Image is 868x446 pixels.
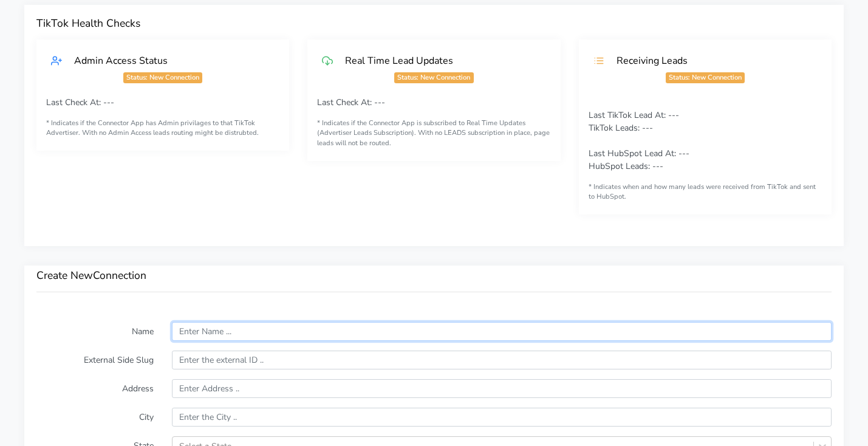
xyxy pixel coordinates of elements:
[27,351,163,369] label: External Side Slug
[123,72,202,83] span: Status: New Connection
[46,118,279,139] small: * Indicates if the Connector App has Admin privilages to that TikTok Advertiser. With no Admin Ac...
[36,17,832,30] h4: TikTok Health Checks
[589,182,816,202] span: * Indicates when and how many leads were received from TikTok and sent to HubSpot.
[666,72,745,83] span: Status: New Connection
[589,109,679,121] span: Last TikTok Lead At: ---
[27,408,163,427] label: City
[36,269,832,282] h3: Create New Connection
[172,351,832,369] input: Enter the external ID ..
[62,54,275,67] div: Admin Access Status
[172,408,832,427] input: Enter the City ..
[46,96,279,109] p: Last Check At: ---
[27,379,163,398] label: Address
[589,160,663,172] span: HubSpot Leads: ---
[394,72,473,83] span: Status: New Connection
[604,54,817,67] div: Receiving Leads
[589,148,689,159] span: Last HubSpot Lead At: ---
[333,54,545,67] div: Real Time Lead Updates
[172,322,832,341] input: Enter Name ...
[27,322,163,341] label: Name
[317,96,550,109] p: Last Check At: ---
[172,379,832,398] input: Enter Address ..
[589,122,653,134] span: TikTok Leads: ---
[317,118,550,149] small: * Indicates if the Connector App is subscribed to Real Time Updates (Advertiser Leads Subscriptio...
